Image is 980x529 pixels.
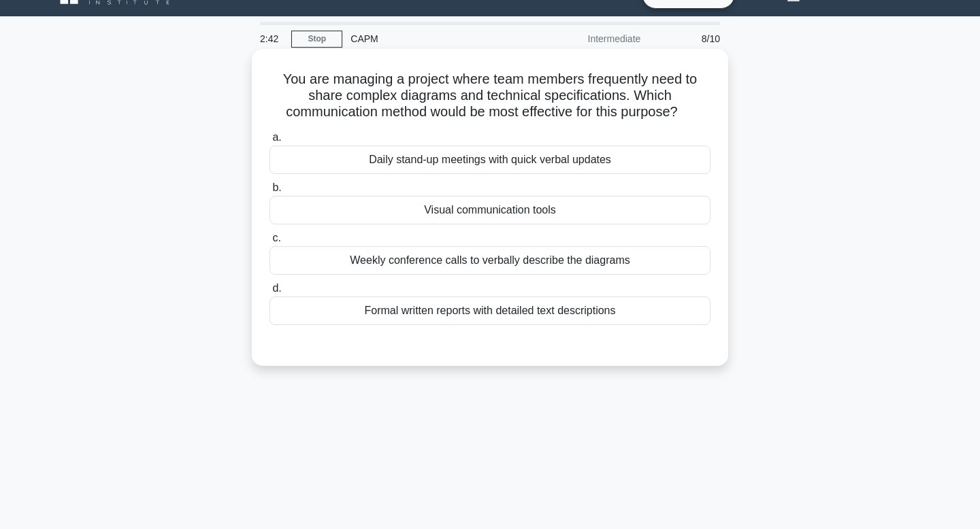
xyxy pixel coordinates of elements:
div: Formal written reports with detailed text descriptions [269,296,710,325]
a: Stop [291,31,342,48]
span: d. [272,282,281,294]
h5: You are managing a project where team members frequently need to share complex diagrams and techn... [268,71,712,121]
div: 8/10 [649,25,728,52]
span: b. [272,182,281,193]
div: Weekly conference calls to verbally describe the diagrams [269,246,710,275]
div: Intermediate [529,25,649,52]
span: a. [272,131,281,143]
span: c. [272,232,280,243]
div: CAPM [342,25,529,52]
div: Daily stand-up meetings with quick verbal updates [269,146,710,174]
div: 2:42 [252,25,291,52]
div: Visual communication tools [269,196,710,224]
